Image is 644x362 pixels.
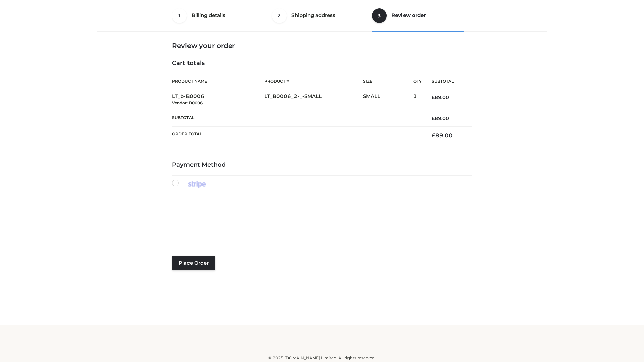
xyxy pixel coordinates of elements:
bdi: 89.00 [432,94,449,100]
th: Product # [264,74,363,89]
th: Qty [413,74,422,89]
small: Vendor: B0006 [172,100,203,105]
th: Product Name [172,74,264,89]
th: Subtotal [172,110,422,126]
td: SMALL [363,89,413,110]
iframe: Secure payment input frame [171,195,471,238]
span: £ [432,115,435,121]
th: Order Total [172,127,422,144]
bdi: 89.00 [432,132,453,139]
td: 1 [413,89,422,110]
h4: Payment Method [172,161,472,169]
div: © 2025 [DOMAIN_NAME] Limited. All rights reserved. [100,355,544,361]
h3: Review your order [172,42,472,50]
td: LT_b-B0006 [172,89,264,110]
span: £ [432,132,435,139]
th: Subtotal [422,74,472,89]
button: Place order [172,256,215,270]
th: Size [363,74,410,89]
td: LT_B0006_2-_-SMALL [264,89,363,110]
h4: Cart totals [172,60,472,67]
bdi: 89.00 [432,115,449,121]
span: £ [432,94,435,100]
